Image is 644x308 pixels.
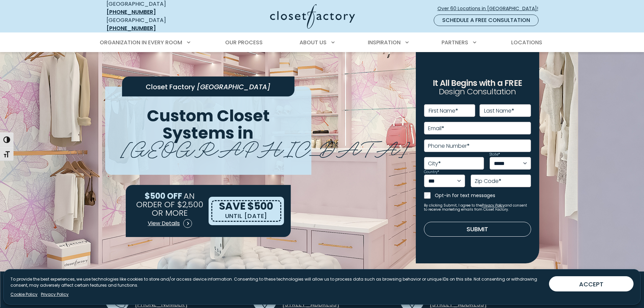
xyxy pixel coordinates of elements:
[435,192,531,199] label: Opt-in for text messages
[41,291,69,298] a: Privacy Policy
[424,222,531,237] button: Submit
[482,203,505,208] a: Privacy Policy
[442,39,468,46] span: Partners
[147,217,192,230] a: View Details
[549,276,634,291] button: ACCEPT
[95,33,549,52] nav: Primary Menu
[146,82,195,92] span: Closet Factory
[121,132,410,162] span: [GEOGRAPHIC_DATA]
[475,179,501,184] label: Zip Code
[136,190,203,218] span: AN ORDER OF $2,500 OR MORE
[106,16,205,32] div: [GEOGRAPHIC_DATA]
[424,170,439,174] label: Country
[437,3,544,15] a: Over 60 Locations in [GEOGRAPHIC_DATA]!
[225,39,263,46] span: Our Process
[147,104,270,144] span: Custom Closet Systems in
[484,108,514,114] label: Last Name
[100,39,182,46] span: Organization in Every Room
[270,4,355,29] img: Closet Factory Logo
[368,39,401,46] span: Inspiration
[219,199,273,213] span: SAVE $500
[434,15,539,26] a: Schedule a Free Consultation
[10,276,544,288] p: To provide the best experiences, we use technologies like cookies to store and/or access device i...
[428,126,444,131] label: Email
[429,108,458,114] label: First Name
[439,86,516,97] span: Design Consultation
[424,204,531,212] small: By clicking Submit, I agree to the and consent to receive marketing emails from Closet Factory.
[433,77,522,89] span: It All Begins with a FREE
[428,161,441,166] label: City
[490,153,500,156] label: State
[300,39,327,46] span: About Us
[145,190,182,202] span: $500 OFF
[437,5,544,12] span: Over 60 Locations in [GEOGRAPHIC_DATA]!
[10,291,38,298] a: Cookie Policy
[197,82,270,92] span: [GEOGRAPHIC_DATA]
[106,24,156,32] a: [PHONE_NUMBER]
[511,39,542,46] span: Locations
[428,143,470,149] label: Phone Number
[225,211,268,221] p: UNTIL [DATE]
[106,8,156,16] a: [PHONE_NUMBER]
[148,219,180,228] span: View Details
